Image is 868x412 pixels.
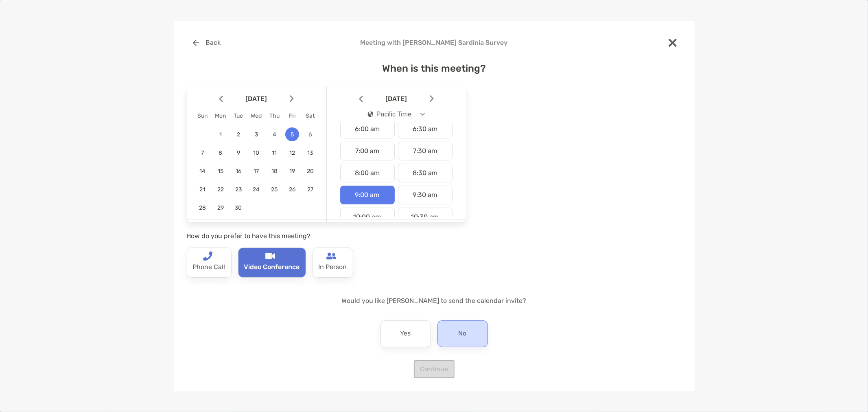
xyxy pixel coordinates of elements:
[232,131,245,138] span: 2
[285,168,299,175] span: 19
[219,95,223,102] img: Arrow icon
[340,142,395,160] div: 7:00 am
[196,204,210,211] span: 28
[214,149,227,156] span: 8
[230,112,247,119] div: Tue
[303,149,317,156] span: 13
[194,112,212,119] div: Sun
[420,113,425,116] img: Open dropdown arrow
[326,251,336,261] img: type-call
[187,296,682,306] p: Would you like [PERSON_NAME] to send the calendar invite?
[340,186,395,204] div: 9:00 am
[398,120,453,138] div: 6:30 am
[187,39,682,46] h4: Meeting with [PERSON_NAME] Sardinia Survey
[290,95,294,102] img: Arrow icon
[196,186,210,193] span: 21
[267,186,281,193] span: 25
[285,149,299,156] span: 12
[232,149,245,156] span: 9
[196,149,210,156] span: 7
[247,112,265,119] div: Wed
[303,186,317,193] span: 27
[340,120,395,138] div: 6:00 am
[249,149,263,156] span: 10
[193,261,225,274] p: Phone Call
[232,168,245,175] span: 16
[285,186,299,193] span: 26
[340,164,395,182] div: 8:00 am
[367,111,411,118] div: Pacific Time
[212,112,230,119] div: Mon
[214,186,227,193] span: 22
[187,231,466,241] p: How do you prefer to have this meeting?
[267,131,281,138] span: 4
[225,95,288,103] span: [DATE]
[267,149,281,156] span: 11
[398,208,453,226] div: 10:30 am
[244,261,300,274] p: Video Conference
[265,112,283,119] div: Thu
[203,251,212,261] img: type-call
[459,327,467,340] p: No
[398,164,453,182] div: 8:30 am
[214,204,227,211] span: 29
[249,186,263,193] span: 24
[214,168,227,175] span: 15
[303,168,317,175] span: 20
[319,261,347,274] p: In Person
[430,95,434,102] img: Arrow icon
[398,186,453,204] div: 9:30 am
[265,251,275,261] img: type-call
[359,95,363,102] img: Arrow icon
[214,131,227,138] span: 1
[398,142,453,160] div: 7:30 am
[340,208,395,226] div: 10:00 am
[187,34,227,52] button: Back
[301,112,319,119] div: Sat
[367,111,373,117] img: icon
[249,168,263,175] span: 17
[232,204,245,211] span: 30
[669,39,677,47] img: close modal
[303,131,317,138] span: 6
[267,168,281,175] span: 18
[283,112,301,119] div: Fri
[196,168,210,175] span: 14
[285,131,299,138] span: 5
[232,186,245,193] span: 23
[361,105,432,124] button: iconPacific Time
[249,131,263,138] span: 3
[400,327,411,340] p: Yes
[365,95,428,103] span: [DATE]
[187,63,682,74] h4: When is this meeting?
[193,39,199,46] img: button icon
